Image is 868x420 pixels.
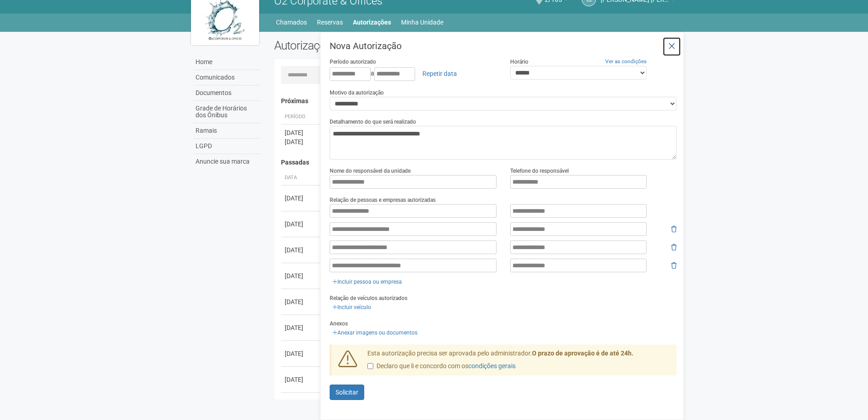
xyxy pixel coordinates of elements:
[193,55,261,70] a: Home
[281,110,322,125] th: Período
[317,16,343,29] a: Reservas
[285,271,318,280] div: [DATE]
[281,159,671,166] h4: Passadas
[285,323,318,332] div: [DATE]
[285,220,318,229] div: [DATE]
[285,194,318,203] div: [DATE]
[468,362,516,370] a: condições gerais
[330,66,497,81] div: a
[193,123,261,139] a: Ramais
[274,39,469,52] h2: Autorizações
[401,16,443,29] a: Minha Unidade
[510,167,569,175] label: Telefone do responsável
[330,277,405,287] a: Incluir pessoa ou empresa
[330,58,376,66] label: Período autorizado
[336,389,358,396] span: Solicitar
[671,226,677,232] i: Remover
[671,244,677,250] i: Remover
[510,58,528,66] label: Horário
[285,297,318,306] div: [DATE]
[193,154,261,169] a: Anuncie sua marca
[416,66,463,81] a: Repetir data
[353,16,391,29] a: Autorizações
[330,328,420,338] a: Anexar imagens ou documentos
[276,16,307,29] a: Chamados
[285,349,318,358] div: [DATE]
[532,350,633,357] strong: O prazo de aprovação é de até 24h.
[193,139,261,154] a: LGPD
[193,101,261,123] a: Grade de Horários dos Ônibus
[193,85,261,101] a: Documentos
[330,294,407,302] label: Relação de veículos autorizados
[330,167,411,175] label: Nome do responsável da unidade
[330,320,348,328] label: Anexos
[281,170,322,185] th: Data
[330,118,416,126] label: Detalhamento do que será realizado
[330,196,436,204] label: Relação de pessoas e empresas autorizadas
[605,58,647,65] a: Ver as condições
[285,137,318,146] div: [DATE]
[671,262,677,269] i: Remover
[285,375,318,384] div: [DATE]
[330,41,677,50] h3: Nova Autorização
[193,70,261,85] a: Comunicados
[285,245,318,255] div: [DATE]
[361,349,677,375] div: Esta autorização precisa ser aprovada pelo administrador.
[330,89,384,97] label: Motivo da autorização
[330,385,364,400] button: Solicitar
[281,98,671,105] h4: Próximas
[330,302,374,312] a: Incluir veículo
[367,363,373,369] input: Declaro que li e concordo com oscondições gerais
[285,128,318,137] div: [DATE]
[367,362,516,371] label: Declaro que li e concordo com os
